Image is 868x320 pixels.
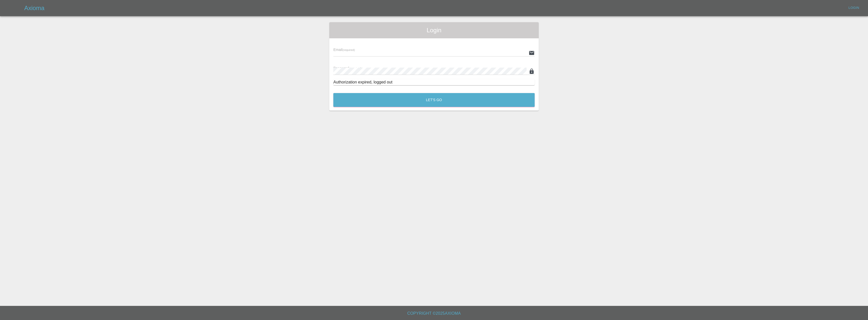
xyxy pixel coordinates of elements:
[333,79,535,85] div: Authorization expired, logged out
[342,48,355,51] small: (required)
[333,66,362,70] span: Password
[333,26,535,34] span: Login
[846,4,862,12] a: Login
[4,310,864,317] h6: Copyright © 2025 Axioma
[333,48,355,52] span: Email
[349,67,362,70] small: (required)
[333,93,535,107] button: Let's Go
[24,4,44,12] h5: Axioma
